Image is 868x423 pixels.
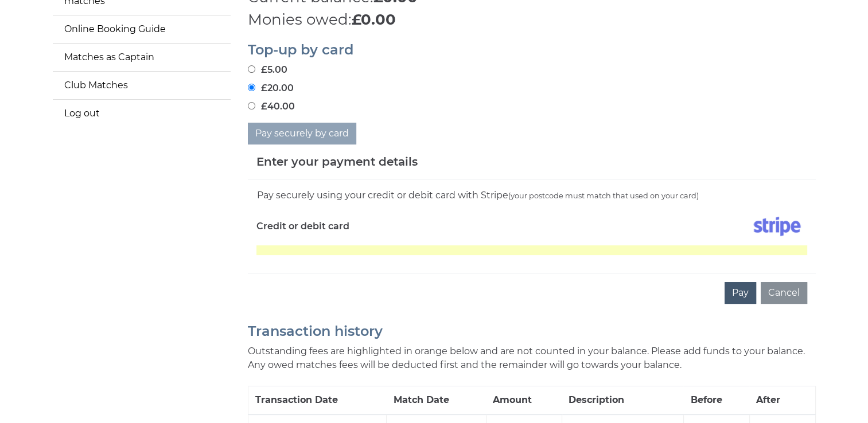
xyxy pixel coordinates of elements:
[256,245,807,255] iframe: Secure card payment input frame
[53,15,231,43] a: Online Booking Guide
[256,212,349,241] label: Credit or debit card
[562,386,683,415] th: Description
[248,65,255,73] input: £5.00
[761,282,807,304] button: Cancel
[248,81,294,95] label: £20.00
[248,63,287,77] label: £5.00
[256,188,807,203] div: Pay securely using your credit or debit card with Stripe
[248,386,387,415] th: Transaction Date
[248,42,816,57] h2: Top-up by card
[248,324,816,339] h2: Transaction history
[248,9,816,31] p: Monies owed:
[683,386,749,415] th: Before
[508,191,699,200] small: (your postcode must match that used on your card)
[725,282,756,304] button: Pay
[387,386,486,415] th: Match Date
[352,10,396,29] strong: £0.00
[256,153,418,170] h5: Enter your payment details
[248,100,295,113] label: £40.00
[53,100,231,127] a: Log out
[53,44,231,71] a: Matches as Captain
[486,386,562,415] th: Amount
[248,102,255,109] input: £40.00
[248,84,255,91] input: £20.00
[248,344,816,372] p: Outstanding fees are highlighted in orange below and are not counted in your balance. Please add ...
[53,72,231,99] a: Club Matches
[749,386,815,415] th: After
[248,123,356,144] button: Pay securely by card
